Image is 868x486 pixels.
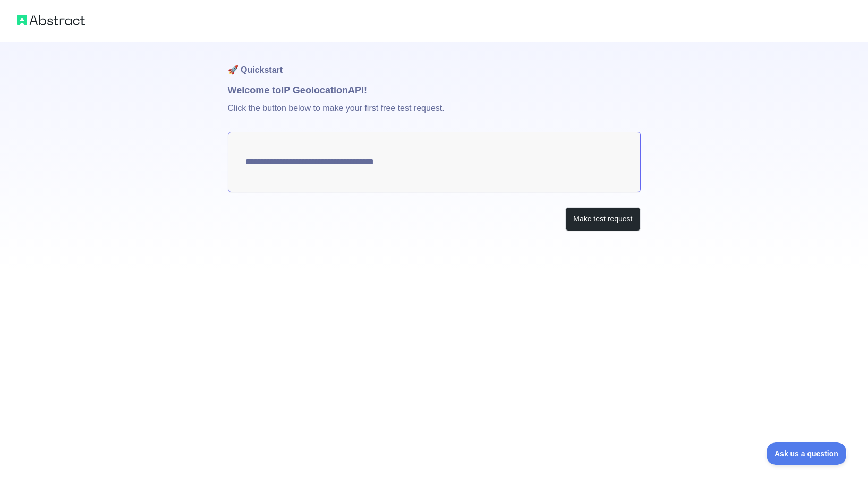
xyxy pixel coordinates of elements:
[228,42,641,83] h1: 🚀 Quickstart
[228,98,641,132] p: Click the button below to make your first free test request.
[767,442,847,465] iframe: Toggle Customer Support
[565,207,640,231] button: Make test request
[17,13,85,28] img: Abstract logo
[228,83,641,98] h1: Welcome to IP Geolocation API!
